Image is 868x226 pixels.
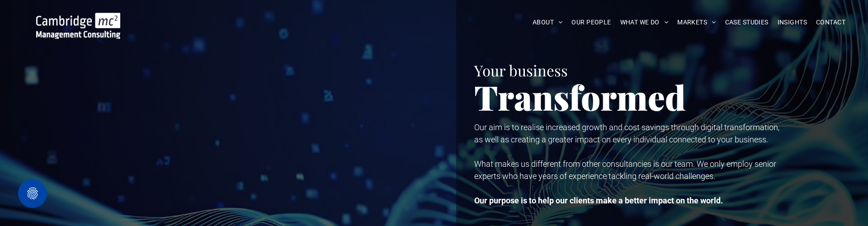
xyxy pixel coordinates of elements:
[773,15,811,29] a: INSIGHTS
[721,15,773,29] a: CASE STUDIES
[474,159,776,181] span: What makes us different from other consultancies is our team. We only employ senior experts who h...
[474,60,568,80] span: Your business
[474,196,723,205] strong: Our purpose is to help our clients make a better impact on the world.
[567,15,615,29] a: OUR PEOPLE
[36,14,120,24] a: Your Business Transformed | Cambridge Management Consulting
[474,122,779,144] span: Our aim is to realise increased growth and cost savings through digital transformation, as well a...
[673,15,720,29] a: MARKETS
[474,74,686,119] span: Transformed
[616,15,673,29] a: WHAT WE DO
[36,13,120,39] img: Go to Homepage
[811,15,850,29] a: CONTACT
[528,15,567,29] a: ABOUT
